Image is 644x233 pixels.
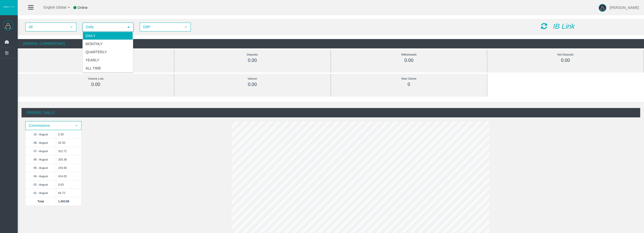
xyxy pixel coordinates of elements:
[342,58,476,63] div: 0.00
[56,147,81,155] td: 312.71
[599,4,606,12] img: user-image
[26,197,56,205] td: Total
[37,5,66,9] span: English Global
[140,23,181,31] span: GBP
[74,124,78,128] span: select
[83,56,133,64] li: Yearly
[26,23,67,31] span: All
[342,76,476,82] div: New Clients
[56,189,81,197] td: 64.72
[184,25,188,29] span: select
[22,108,640,117] div: (Period: Daily)
[29,76,162,82] div: Volume Lots
[77,6,88,10] span: Online
[499,58,632,63] div: 0.00
[29,82,162,87] div: 0.00
[26,189,56,197] td: 01 - August
[186,76,319,82] div: Volume
[342,82,476,87] div: 0
[26,164,56,172] td: 05 - August
[342,52,476,58] div: Withdrawals
[29,58,162,63] div: 0.00
[553,22,575,30] i: IB Link
[56,155,81,164] td: 325.36
[56,172,81,180] td: 414.03
[186,82,319,87] div: 0.00
[26,155,56,164] td: 06 - August
[26,180,56,189] td: 02 - August
[26,172,56,180] td: 04 - August
[3,6,15,8] img: logo.svg
[541,23,547,30] i: Reload Dashboard
[56,138,81,147] td: 42.55
[56,164,81,172] td: 243.60
[26,138,56,147] td: 08 - August
[127,25,131,29] span: select
[83,23,124,31] span: Daily
[69,25,73,29] span: select
[186,58,319,63] div: 0.00
[83,32,133,40] li: Daily
[499,52,632,58] div: Net Deposits
[56,130,81,138] td: 0.30
[26,147,56,155] td: 07 - August
[29,52,162,58] div: Commissions
[56,180,81,189] td: 0.63
[83,40,133,48] li: Monthly
[83,48,133,56] li: Quarterly
[18,39,644,48] div: (Period: CurrentDay)
[83,64,133,72] li: All Time
[610,6,639,10] span: [PERSON_NAME]
[186,52,319,58] div: Deposits
[56,197,81,205] td: 1,403.89
[26,122,72,130] span: Commissions
[26,130,56,138] td: 10 - August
